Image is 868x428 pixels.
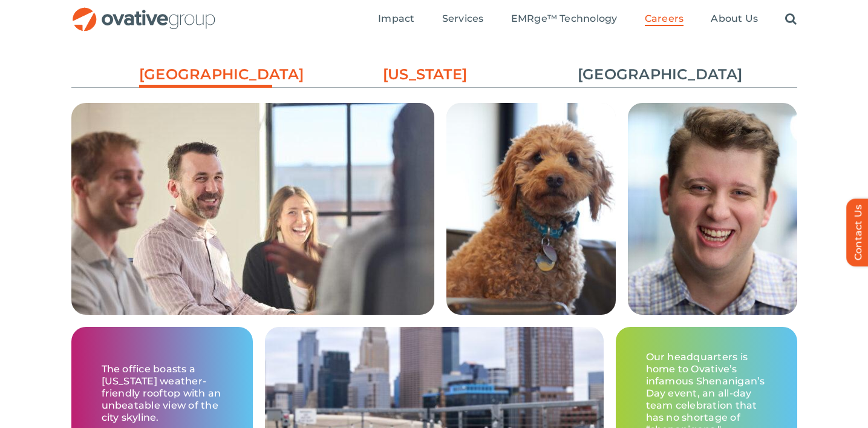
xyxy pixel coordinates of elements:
[578,64,711,85] a: [GEOGRAPHIC_DATA]
[139,64,272,91] a: [GEOGRAPHIC_DATA]
[711,13,758,26] a: About Us
[645,13,684,25] span: Careers
[378,13,414,25] span: Impact
[442,13,484,25] span: Services
[71,103,434,383] img: Careers – Minneapolis Grid 2
[511,13,618,26] a: EMRge™ Technology
[511,13,618,25] span: EMRge™ Technology
[71,6,217,18] a: OG_Full_horizontal_RGB
[628,103,797,315] img: Careers – Minneapolis Grid 3
[645,13,684,26] a: Careers
[71,58,797,91] ul: Post Filters
[359,64,492,85] a: [US_STATE]
[102,363,223,424] p: The office boasts a [US_STATE] weather-friendly rooftop with an unbeatable view of the city skyline.
[442,13,484,26] a: Services
[711,13,758,25] span: About Us
[378,13,414,26] a: Impact
[446,103,616,315] img: Careers – Minneapolis Grid 4
[785,13,797,26] a: Search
